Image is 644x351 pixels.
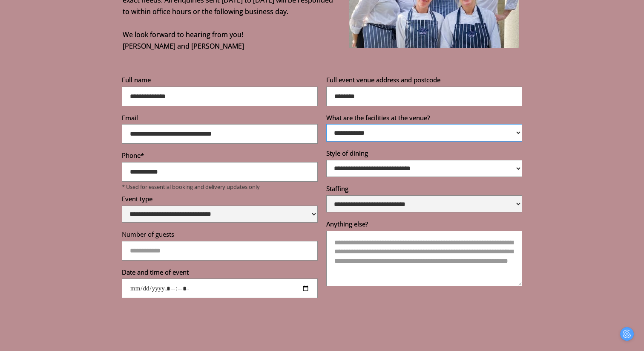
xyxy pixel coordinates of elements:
label: Phone* [122,151,318,162]
label: Style of dining [326,149,522,160]
label: Email [122,113,318,125]
iframe: reCAPTCHA [122,311,251,344]
label: Number of guests [122,230,318,241]
label: What are the facilities at the venue? [326,113,522,125]
label: Date and time of event [122,268,318,279]
label: Full name [122,75,318,87]
label: Anything else? [326,220,522,231]
label: Event type [122,194,318,206]
label: Full event venue address and postcode [326,75,522,87]
p: * Used for essential booking and delivery updates only [122,183,318,190]
label: Staffing [326,184,522,195]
